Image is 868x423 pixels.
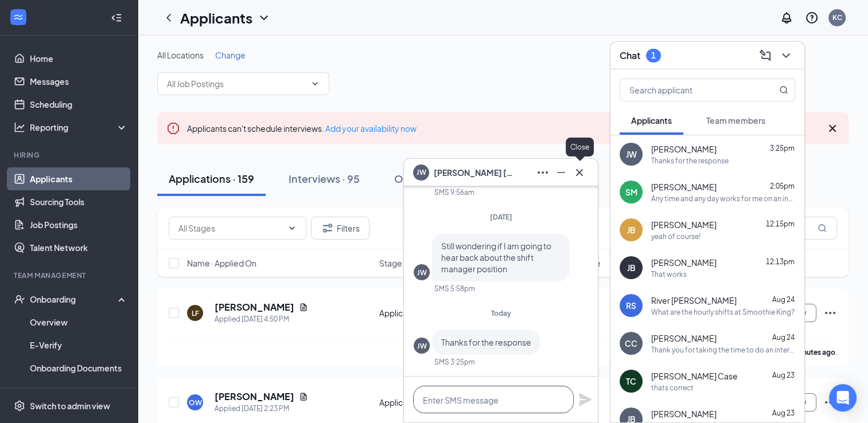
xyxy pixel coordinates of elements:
a: Home [30,47,128,70]
span: [PERSON_NAME] [651,332,717,344]
div: LF [192,308,199,318]
div: Team Management [14,271,126,280]
div: 1 [651,50,656,60]
svg: Error [166,122,180,135]
svg: Document [299,392,308,401]
span: Name · Applied On [187,257,256,269]
svg: ChevronDown [257,11,271,25]
a: Job Postings [30,213,128,236]
span: [PERSON_NAME] [651,143,717,155]
svg: Cross [826,122,839,135]
span: River [PERSON_NAME] [651,295,737,306]
div: Open Intercom Messenger [829,384,857,412]
a: ChevronLeft [162,11,176,25]
span: Today [491,309,511,318]
svg: Settings [14,400,25,412]
div: Reporting [30,122,129,133]
div: Application [379,397,472,408]
div: Onboarding [30,293,118,305]
span: Stage [379,257,402,269]
span: [DATE] [490,213,512,221]
div: What are the hourly shifts at Smoothie King? [651,307,795,317]
div: Hiring [14,150,126,160]
div: SMS 9:56am [434,187,474,197]
a: Applicants [30,167,128,190]
span: Aug 23 [772,371,795,379]
div: JB [627,224,636,236]
span: 3:25pm [770,144,795,152]
div: Any time and any day works for me on an interview not just [DATE] and [DATE] [651,194,795,203]
button: Plane [578,393,592,406]
svg: Filter [321,221,334,235]
svg: MagnifyingGlass [779,85,788,95]
svg: ChevronDown [310,79,320,88]
div: JW [626,148,637,160]
div: thats correct [651,383,694,393]
svg: Ellipses [823,306,837,320]
div: CC [625,338,637,349]
div: That works [651,269,687,279]
span: Change [215,50,246,60]
div: Close [566,138,594,156]
span: [PERSON_NAME] [651,219,717,230]
h5: [PERSON_NAME] [215,301,294,314]
svg: ChevronDown [779,49,793,62]
div: RS [626,300,636,311]
a: Scheduling [30,93,128,116]
div: SM [625,186,637,198]
div: Applications · 159 [169,171,254,186]
a: Sourcing Tools [30,190,128,213]
span: [PERSON_NAME] [PERSON_NAME] [434,166,514,179]
div: Application [379,307,472,319]
a: Overview [30,311,128,334]
div: JW [417,268,427,277]
button: Ellipses [534,163,552,182]
span: Aug 24 [772,295,795,304]
span: 12:13pm [766,257,795,266]
a: Messages [30,70,128,93]
svg: ComposeMessage [758,49,772,62]
span: [PERSON_NAME] [651,408,717,420]
span: [PERSON_NAME] [651,181,717,193]
span: Still wondering if I am going to hear back about the shift manager position [441,241,551,274]
div: JW [417,341,427,351]
div: Interviews · 95 [289,171,360,186]
span: 12:15pm [766,220,795,228]
input: All Stages [178,222,283,234]
svg: Cross [573,166,586,179]
svg: QuestionInfo [805,11,819,25]
div: OW [189,398,202,408]
span: Aug 24 [772,333,795,342]
input: Search applicant [620,79,756,101]
svg: WorkstreamLogo [13,11,24,23]
div: Applied [DATE] 2:23 PM [215,403,308,414]
a: E-Verify [30,334,128,357]
div: Thank you for taking the time to do an interview with me! [651,345,795,355]
span: Team members [706,115,765,126]
svg: Notifications [780,11,793,25]
div: KC [832,13,842,22]
span: Aug 23 [772,409,795,417]
input: All Job Postings [167,77,306,90]
svg: Minimize [554,166,568,179]
div: SMS 5:58pm [434,284,475,293]
span: 2:05pm [770,182,795,190]
span: [PERSON_NAME] Case [651,370,738,382]
svg: Document [299,303,308,312]
div: SMS 3:25pm [434,357,475,367]
svg: MagnifyingGlass [818,224,827,233]
h1: Applicants [180,8,252,28]
a: Add your availability now [325,123,417,134]
button: ChevronDown [777,46,795,65]
a: Talent Network [30,236,128,259]
a: Activity log [30,379,128,402]
div: Switch to admin view [30,400,110,412]
div: Thanks for the response [651,156,729,166]
span: Thanks for the response [441,337,531,347]
button: Filter Filters [311,217,369,240]
h3: Chat [620,49,640,62]
span: [PERSON_NAME] [651,257,717,268]
svg: UserCheck [14,293,25,305]
div: JB [627,262,636,273]
svg: Analysis [14,122,25,133]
